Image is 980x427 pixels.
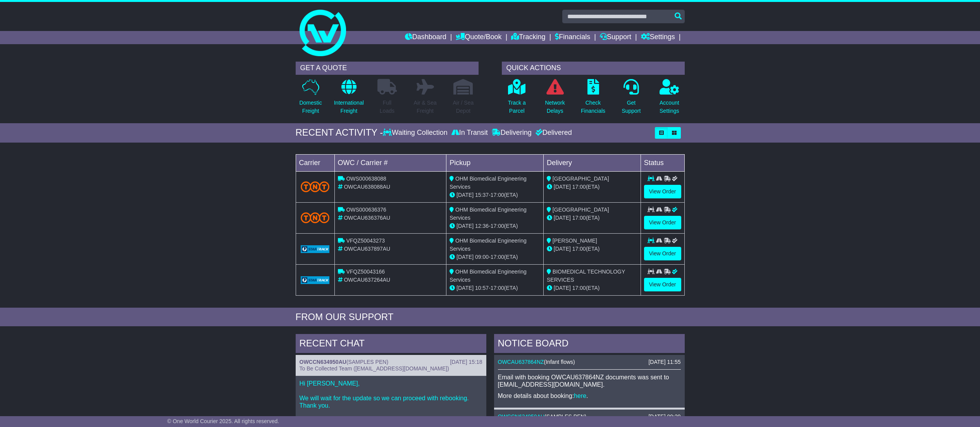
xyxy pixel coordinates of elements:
[377,99,397,115] p: Full Loads
[660,99,679,115] p: Account Settings
[296,312,685,323] div: FROM OUR SUPPORT
[346,238,385,244] span: VFQZ50043273
[475,192,489,198] span: 15:37
[453,99,474,115] p: Air / Sea Depot
[299,79,322,119] a: DomesticFreight
[344,184,390,190] span: OWCAU638088AU
[498,359,681,365] div: ( )
[300,380,482,417] p: Hi [PERSON_NAME], We will wait for the update so we can proceed with rebooking. Thank you.
[346,207,386,213] span: OWS000636376
[498,413,545,420] a: OWCCN634950AU
[545,99,565,115] p: Network Delays
[301,245,330,253] img: GetCarrierServiceLogo
[296,62,479,75] div: GET A QUOTE
[491,223,504,229] span: 17:00
[490,129,534,137] div: Delivering
[450,222,540,230] div: - (ETA)
[547,183,637,191] div: (ETA)
[543,154,641,171] td: Delivery
[450,284,540,292] div: - (ETA)
[546,359,573,365] span: Infant flows
[659,79,680,119] a: AccountSettings
[344,215,390,221] span: OWCAU636376AU
[348,359,387,365] span: SAMPLES PEN
[300,365,449,372] span: To Be Collected Team ([EMAIL_ADDRESS][DOMAIN_NAME])
[581,99,605,115] p: Check Financials
[534,129,572,137] div: Delivered
[644,247,681,260] a: View Order
[554,184,571,190] span: [DATE]
[622,99,641,115] p: Get Support
[301,212,330,223] img: TNT_Domestic.png
[450,191,540,199] div: - (ETA)
[574,393,586,399] a: here
[491,285,504,291] span: 17:00
[296,127,383,138] div: RECENT ACTIVITY -
[498,413,681,420] div: ( )
[508,79,526,119] a: Track aParcel
[456,192,474,198] span: [DATE]
[450,359,482,365] div: [DATE] 15:18
[296,334,486,355] div: RECENT CHAT
[494,334,685,355] div: NOTICE BOARD
[553,176,609,182] span: [GEOGRAPHIC_DATA]
[621,79,641,119] a: GetSupport
[450,269,527,283] span: OHM Biomedical Engineering Services
[334,99,364,115] p: International Freight
[547,284,637,292] div: (ETA)
[644,216,681,229] a: View Order
[600,31,631,44] a: Support
[547,269,625,283] span: BIOMEDICAL TECHNOLOGY SERVICES
[572,215,586,221] span: 17:00
[498,374,681,388] p: Email with booking OWCAU637864NZ documents was sent to [EMAIL_ADDRESS][DOMAIN_NAME].
[553,207,609,213] span: [GEOGRAPHIC_DATA]
[383,129,449,137] div: Waiting Collection
[301,181,330,192] img: TNT_Domestic.png
[450,207,527,221] span: OHM Biomedical Engineering Services
[553,238,597,244] span: [PERSON_NAME]
[502,62,685,75] div: QUICK ACTIONS
[475,254,489,260] span: 09:00
[641,154,684,171] td: Status
[344,246,390,252] span: OWCAU637897AU
[167,418,279,424] span: © One World Courier 2025. All rights reserved.
[547,214,637,222] div: (ETA)
[346,176,386,182] span: OWS000638088
[554,246,571,252] span: [DATE]
[555,31,590,44] a: Financials
[498,392,681,399] p: More details about booking: .
[572,184,586,190] span: 17:00
[547,245,637,253] div: (ETA)
[456,31,501,44] a: Quote/Book
[414,99,437,115] p: Air & Sea Freight
[300,359,482,365] div: ( )
[554,215,571,221] span: [DATE]
[446,154,544,171] td: Pickup
[491,192,504,198] span: 17:00
[508,99,526,115] p: Track a Parcel
[450,129,490,137] div: In Transit
[498,359,544,365] a: OWCAU637864NZ
[296,154,334,171] td: Carrier
[346,269,385,275] span: VFQZ50043166
[572,285,586,291] span: 17:00
[450,238,527,252] span: OHM Biomedical Engineering Services
[644,185,681,198] a: View Order
[450,253,540,261] div: - (ETA)
[456,254,474,260] span: [DATE]
[641,31,675,44] a: Settings
[475,223,489,229] span: 12:36
[299,99,322,115] p: Domestic Freight
[334,79,364,119] a: InternationalFreight
[344,277,390,283] span: OWCAU637264AU
[491,254,504,260] span: 17:00
[511,31,545,44] a: Tracking
[544,79,565,119] a: NetworkDelays
[334,154,446,171] td: OWC / Carrier #
[648,413,680,420] div: [DATE] 09:29
[546,413,585,420] span: SAMPLES PEN
[648,359,680,365] div: [DATE] 11:55
[301,276,330,284] img: GetCarrierServiceLogo
[405,31,446,44] a: Dashboard
[450,176,527,190] span: OHM Biomedical Engineering Services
